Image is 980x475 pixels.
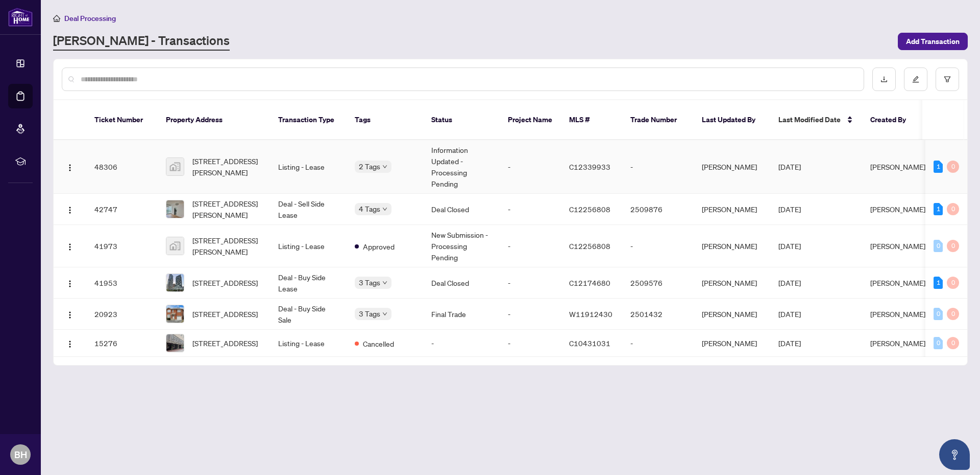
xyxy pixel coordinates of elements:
div: 0 [934,240,943,252]
td: New Submission - Processing Pending [423,225,500,267]
td: 2509576 [622,267,694,299]
div: 1 [934,203,943,215]
span: home [53,15,60,22]
td: 41953 [86,267,158,299]
span: [DATE] [778,278,801,287]
div: 0 [947,337,959,349]
button: filter [936,67,959,91]
td: 42747 [86,194,158,225]
img: Logo [66,206,74,214]
span: [PERSON_NAME] [870,278,925,287]
button: download [872,67,896,91]
span: [DATE] [778,205,801,214]
span: C12256808 [569,241,610,251]
th: MLS # [561,100,622,140]
span: filter [944,76,951,83]
th: Trade Number [622,100,694,140]
span: down [382,311,387,316]
span: down [382,280,387,285]
span: [PERSON_NAME] [870,241,925,251]
td: [PERSON_NAME] [694,194,770,225]
td: [PERSON_NAME] [694,140,770,194]
button: Logo [62,275,78,291]
span: [PERSON_NAME] [870,205,925,214]
span: [PERSON_NAME] [870,338,925,348]
span: Deal Processing [64,14,116,23]
button: Logo [62,159,78,175]
span: BH [14,447,27,462]
td: Listing - Lease [270,330,347,357]
button: Logo [62,238,78,254]
span: [DATE] [778,162,801,171]
span: [STREET_ADDRESS][PERSON_NAME] [192,155,262,178]
span: C12174680 [569,278,610,287]
span: 2 Tags [359,161,380,172]
td: - [500,194,561,225]
td: - [500,225,561,267]
span: [DATE] [778,241,801,251]
button: Add Transaction [898,33,968,50]
td: - [500,299,561,330]
div: 0 [947,277,959,289]
td: Deal - Buy Side Lease [270,267,347,299]
a: [PERSON_NAME] - Transactions [53,32,230,51]
th: Last Updated By [694,100,770,140]
button: Logo [62,306,78,322]
img: thumbnail-img [166,274,184,291]
span: down [382,207,387,212]
img: thumbnail-img [166,237,184,255]
span: [DATE] [778,309,801,319]
img: thumbnail-img [166,200,184,218]
span: [STREET_ADDRESS] [192,337,258,349]
th: Transaction Type [270,100,347,140]
td: [PERSON_NAME] [694,330,770,357]
td: 41973 [86,225,158,267]
span: [PERSON_NAME] [870,162,925,171]
span: [PERSON_NAME] [870,309,925,319]
td: - [500,267,561,299]
span: Last Modified Date [778,114,841,125]
td: Deal Closed [423,267,500,299]
span: W11912430 [569,309,612,319]
td: - [500,330,561,357]
th: Status [423,100,500,140]
img: thumbnail-img [166,334,184,352]
td: [PERSON_NAME] [694,225,770,267]
div: 0 [947,203,959,215]
td: Deal - Sell Side Lease [270,194,347,225]
span: C10431031 [569,338,610,348]
td: 15276 [86,330,158,357]
div: 1 [934,277,943,289]
img: thumbnail-img [166,305,184,323]
span: 3 Tags [359,308,380,320]
td: 20923 [86,299,158,330]
span: [STREET_ADDRESS][PERSON_NAME] [192,198,262,220]
td: 48306 [86,140,158,194]
span: [STREET_ADDRESS] [192,277,258,288]
div: 0 [947,240,959,252]
img: thumbnail-img [166,158,184,175]
img: Logo [66,243,74,251]
div: 0 [947,161,959,173]
td: - [622,140,694,194]
td: 2501432 [622,299,694,330]
td: Listing - Lease [270,225,347,267]
span: [DATE] [778,338,801,348]
button: Open asap [939,439,970,470]
span: 4 Tags [359,203,380,215]
span: C12256808 [569,205,610,214]
span: 3 Tags [359,277,380,288]
th: Property Address [158,100,270,140]
span: Approved [363,241,395,252]
th: Project Name [500,100,561,140]
span: edit [912,76,919,83]
td: [PERSON_NAME] [694,267,770,299]
td: - [500,140,561,194]
td: 2509876 [622,194,694,225]
td: Listing - Lease [270,140,347,194]
td: Deal Closed [423,194,500,225]
div: 0 [934,308,943,320]
th: Created By [862,100,923,140]
div: 1 [934,161,943,173]
td: - [423,330,500,357]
